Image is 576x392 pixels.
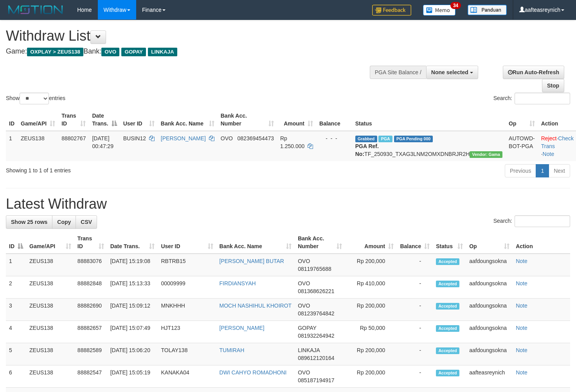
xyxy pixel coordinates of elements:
[436,303,459,310] span: Accepted
[436,325,459,332] span: Accepted
[6,343,26,365] td: 5
[220,369,287,376] a: DWI CAHYO ROMADHONI
[397,254,433,276] td: -
[89,109,120,131] th: Date Trans.: activate to sort column descending
[158,299,216,321] td: MNKHHH
[26,254,74,276] td: ZEUS138
[6,299,26,321] td: 3
[516,347,527,353] a: Note
[466,321,513,343] td: aafdoungsokna
[397,231,433,254] th: Balance: activate to sort column ascending
[466,365,513,388] td: aafteasreynich
[107,231,158,254] th: Date Trans.: activate to sort column ascending
[6,231,26,254] th: ID: activate to sort column descending
[74,231,107,254] th: Trans ID: activate to sort column ascending
[107,365,158,388] td: [DATE] 15:05:19
[549,164,570,177] a: Next
[74,299,107,321] td: 88882690
[158,254,216,276] td: RBTRB15
[158,231,216,254] th: User ID: activate to sort column ascending
[6,131,18,161] td: 1
[277,109,316,131] th: Amount: activate to sort column ascending
[76,215,97,229] a: CSV
[493,215,570,227] label: Search:
[470,151,502,158] span: Vendor URL: https://trx31.1velocity.biz
[505,164,536,177] a: Previous
[107,276,158,299] td: [DATE] 15:13:33
[74,321,107,343] td: 88882657
[436,347,459,354] span: Accepted
[81,219,92,225] span: CSV
[516,369,527,376] a: Note
[6,109,18,131] th: ID
[74,254,107,276] td: 88883076
[468,5,507,15] img: panduan.png
[493,93,570,104] label: Search:
[298,310,334,317] span: Copy 081239764842 to clipboard
[541,135,557,141] a: Reject
[394,136,433,142] span: PGA Pending
[503,66,564,79] a: Run Auto-Refresh
[220,303,292,309] a: MOCH NASHIHUL KHOIROT
[515,93,570,104] input: Search:
[516,325,527,331] a: Note
[298,355,334,361] span: Copy 089612120164 to clipboard
[6,276,26,299] td: 2
[6,321,26,343] td: 4
[542,79,564,92] a: Stop
[6,254,26,276] td: 1
[298,280,310,286] span: OVO
[26,321,74,343] td: ZEUS138
[345,365,397,388] td: Rp 200,000
[466,299,513,321] td: aafdoungsokna
[18,109,58,131] th: Game/API: activate to sort column ascending
[6,196,570,212] h1: Latest Withdraw
[52,215,76,229] a: Copy
[298,347,320,353] span: LINKAJA
[345,231,397,254] th: Amount: activate to sort column ascending
[355,136,377,142] span: Grabbed
[426,66,478,79] button: None selected
[298,266,331,272] span: Copy 08119765688 to clipboard
[316,109,352,131] th: Balance
[372,5,411,16] img: Feedback.jpg
[6,163,234,174] div: Showing 1 to 1 of 1 entries
[158,109,218,131] th: Bank Acc. Name: activate to sort column ascending
[280,135,304,149] span: Rp 1.250.000
[74,343,107,365] td: 88882589
[123,135,146,141] span: BUSIN12
[298,333,334,339] span: Copy 081932264942 to clipboard
[466,231,513,254] th: Op: activate to sort column ascending
[513,231,570,254] th: Action
[431,69,468,75] span: None selected
[107,299,158,321] td: [DATE] 15:09:12
[298,377,334,383] span: Copy 085187194917 to clipboard
[450,2,461,9] span: 34
[221,135,233,141] span: OVO
[515,215,570,227] input: Search:
[298,325,316,331] span: GOPAY
[20,93,49,104] select: Showentries
[466,276,513,299] td: aafdoungsokna
[541,135,574,149] a: Check Trans
[506,131,538,161] td: AUTOWD-BOT-PGA
[74,276,107,299] td: 88882848
[220,258,284,264] a: [PERSON_NAME] BUTAR
[161,135,206,141] a: [PERSON_NAME]
[345,254,397,276] td: Rp 200,000
[107,343,158,365] td: [DATE] 15:06:20
[536,164,549,177] a: 1
[27,48,83,56] span: OXPLAY > ZEUS138
[92,135,113,149] span: [DATE] 00:47:29
[58,109,89,131] th: Trans ID: activate to sort column ascending
[352,131,506,161] td: TF_250930_TXAG3LNM2OMXDNBRJR2H
[319,134,349,142] div: - - -
[148,48,177,56] span: LINKAJA
[516,303,527,309] a: Note
[18,131,58,161] td: ZEUS138
[101,48,119,56] span: OVO
[26,276,74,299] td: ZEUS138
[26,365,74,388] td: ZEUS138
[6,28,376,44] h1: Withdraw List
[345,321,397,343] td: Rp 50,000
